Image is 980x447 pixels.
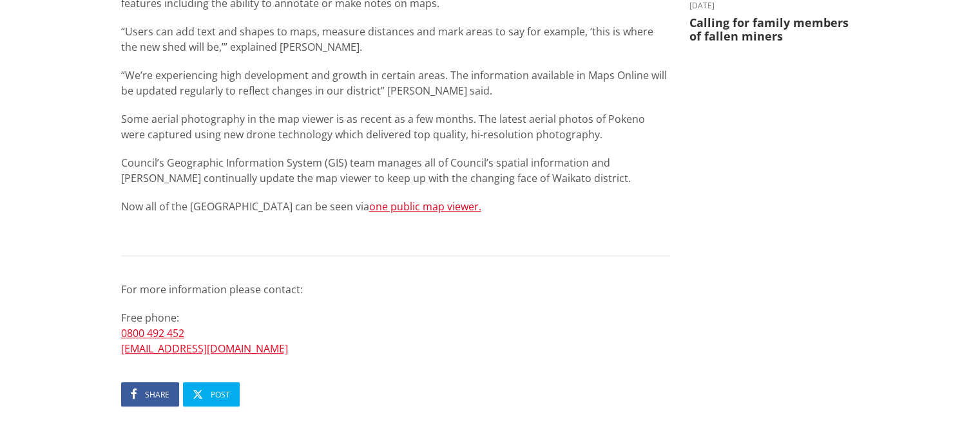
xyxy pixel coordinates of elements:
[121,24,670,55] p: “Users can add text and shapes to maps, measure distances and mark areas to say for example, ‘thi...
[211,389,230,400] span: Post
[689,16,860,44] h3: Calling for family members of fallen miners
[121,68,670,98] p: “We’re experiencing high development and growth in certain areas. The information available in Ma...
[121,342,288,356] a: [EMAIL_ADDRESS][DOMAIN_NAME]
[369,199,481,214] a: one public map viewer.
[121,111,670,142] p: Some aerial photography in the map viewer is as recent as a few months. The latest aerial photos ...
[121,199,670,230] p: Now all of the [GEOGRAPHIC_DATA] can be seen via
[689,2,860,10] time: [DATE]
[145,389,169,400] span: Share
[921,393,967,439] iframe: Messenger Launcher
[121,326,184,340] a: 0800 492 452
[121,282,670,297] p: For more information please contact:
[121,382,179,406] a: Share
[121,155,670,186] p: Council’s Geographic Information System (GIS) team manages all of Council’s spatial information a...
[183,382,240,406] a: Post
[121,310,670,356] p: Free phone:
